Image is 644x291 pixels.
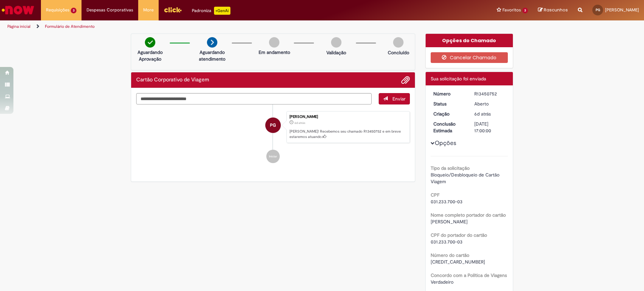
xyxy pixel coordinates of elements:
p: +GenAi [214,7,230,15]
time: 27/08/2025 08:35:03 [294,121,305,125]
img: img-circle-grey.png [393,37,404,48]
span: Bloqueio/Desbloqueio de Cartão Viagem [431,172,501,185]
b: Número do cartão [431,252,469,258]
span: 031.233.700-03 [431,239,463,245]
p: Validação [326,49,346,56]
div: [DATE] 17:00:00 [474,121,505,134]
p: Concluído [388,49,409,56]
img: arrow-next.png [207,37,217,48]
div: Pedro Meirelles Garcia [265,118,281,133]
b: CPF do portador do cartão [431,232,487,238]
img: click_logo_yellow_360x200.png [164,5,182,15]
div: Padroniza [192,7,230,15]
span: [CREDIT_CARD_NUMBER] [431,259,485,265]
div: [PERSON_NAME] [289,115,406,119]
div: R13450752 [474,90,505,97]
span: 6d atrás [474,111,491,117]
div: 27/08/2025 08:35:03 [474,111,505,117]
span: Verdadeiro [431,279,453,285]
b: Tipo da solicitação [431,165,470,171]
p: Em andamento [259,49,290,56]
b: Nome completo portador do cartão [431,212,506,218]
div: Opções do Chamado [426,34,513,47]
span: 3 [522,8,528,13]
textarea: Digite sua mensagem aqui... [136,93,372,104]
span: [PERSON_NAME] [605,7,639,13]
img: ServiceNow [1,3,35,17]
time: 27/08/2025 08:35:03 [474,111,491,117]
a: Página inicial [7,24,31,29]
p: Aguardando atendimento [196,49,228,62]
span: 031.233.700-03 [431,199,463,205]
dt: Status [428,100,470,107]
dt: Número [428,90,470,97]
span: Enviar [392,96,406,102]
span: Requisições [46,7,69,13]
span: PG [596,8,600,12]
img: check-circle-green.png [145,37,155,48]
button: Cancelar Chamado [431,52,508,63]
a: Formulário de Atendimento [45,24,95,29]
b: Concordo com a Política de Viagens [431,272,507,278]
p: Aguardando Aprovação [134,49,166,62]
span: Sua solicitação foi enviada [431,76,486,82]
span: More [143,7,154,13]
img: img-circle-grey.png [269,37,279,48]
span: Rascunhos [544,7,568,13]
p: [PERSON_NAME]! Recebemos seu chamado R13450752 e em breve estaremos atuando. [289,129,406,139]
button: Enviar [379,93,410,104]
div: Aberto [474,100,505,107]
img: img-circle-grey.png [331,37,341,48]
span: PG [270,117,276,133]
li: Pedro Meirelles Garcia [136,111,410,143]
span: Despesas Corporativas [87,7,133,13]
span: 6d atrás [294,121,305,125]
b: CPF [431,192,439,198]
span: [PERSON_NAME] [431,219,468,225]
span: Favoritos [502,7,521,13]
dt: Criação [428,111,470,117]
ul: Trilhas de página [5,20,424,33]
button: Adicionar anexos [401,76,410,84]
dt: Conclusão Estimada [428,121,470,134]
h2: Cartão Corporativo de Viagem Histórico de tíquete [136,77,209,83]
a: Rascunhos [538,7,568,13]
ul: Histórico de tíquete [136,104,410,170]
span: 3 [71,8,76,13]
